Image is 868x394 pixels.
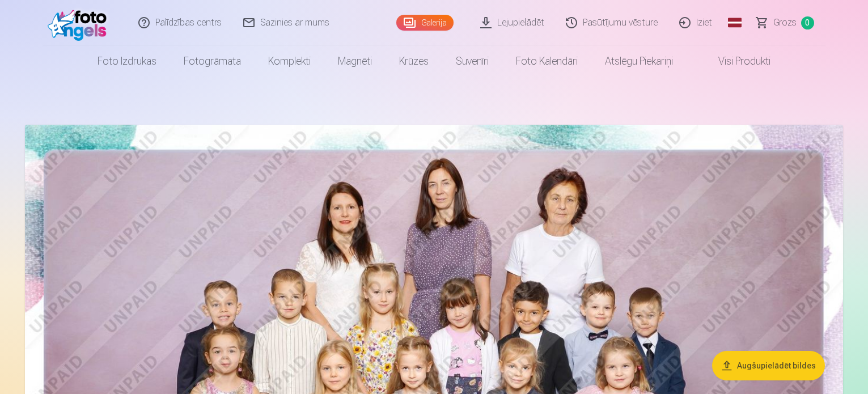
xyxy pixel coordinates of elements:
a: Komplekti [255,45,324,77]
a: Visi produkti [687,45,784,77]
a: Galerija [396,15,454,31]
a: Fotogrāmata [170,45,255,77]
a: Magnēti [324,45,386,77]
button: Augšupielādēt bildes [712,351,825,380]
a: Atslēgu piekariņi [591,45,687,77]
a: Foto kalendāri [502,45,591,77]
span: 0 [801,16,814,29]
a: Krūzes [386,45,442,77]
a: Foto izdrukas [84,45,170,77]
a: Suvenīri [442,45,502,77]
span: Grozs [773,16,797,29]
img: /fa1 [48,5,113,41]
